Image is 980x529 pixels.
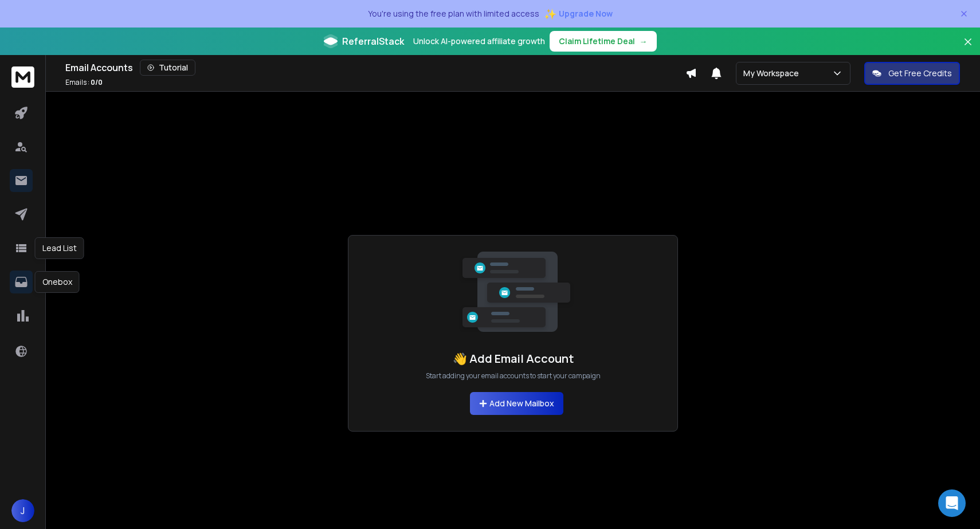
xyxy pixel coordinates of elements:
span: Upgrade Now [559,8,613,19]
span: 0 / 0 [91,77,103,87]
p: Get Free Credits [888,68,952,79]
p: Emails : [65,78,103,87]
button: Tutorial [140,60,195,76]
p: Start adding your email accounts to start your campaign [426,371,601,381]
span: ReferralStack [342,34,404,48]
button: J [11,499,34,522]
button: Get Free Credits [864,62,960,85]
p: Unlock AI-powered affiliate growth [413,36,545,47]
div: Onebox [35,271,80,293]
p: My Workspace [743,68,803,79]
button: Close banner [961,34,975,62]
div: Open Intercom Messenger [938,489,966,517]
h1: 👋 Add Email Account [453,351,574,367]
button: Claim Lifetime Deal→ [550,31,657,52]
div: Lead List [35,237,84,259]
p: You're using the free plan with limited access [368,8,539,19]
span: ✨ [544,6,556,22]
button: Add New Mailbox [470,392,563,415]
div: Email Accounts [65,60,685,76]
button: ✨Upgrade Now [544,2,613,25]
span: → [640,36,648,47]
